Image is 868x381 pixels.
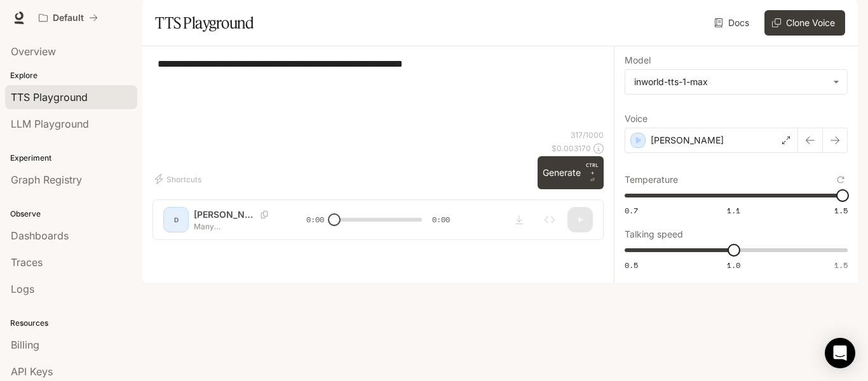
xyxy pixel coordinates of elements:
p: CTRL + [586,161,599,177]
div: inworld-tts-1-max [625,70,847,94]
p: 317 / 1000 [571,130,604,140]
span: 1.1 [727,205,740,216]
p: Model [625,56,651,65]
a: Docs [712,10,754,36]
span: 1.5 [834,260,848,271]
p: Temperature [625,175,678,184]
span: 0.5 [625,260,638,271]
p: Voice [625,114,648,123]
p: Default [53,13,84,23]
button: Shortcuts [153,169,207,189]
span: 1.5 [834,205,848,216]
button: Reset to default [834,173,848,187]
button: GenerateCTRL +⏎ [538,156,604,189]
p: ⏎ [586,161,599,184]
div: Open Intercom Messenger [825,338,855,368]
p: Talking speed [625,230,683,239]
p: $ 0.003170 [552,143,591,154]
h1: TTS Playground [155,10,254,36]
div: inworld-tts-1-max [634,76,827,88]
button: Clone Voice [764,10,845,36]
button: All workspaces [33,5,104,30]
p: [PERSON_NAME] [651,134,724,147]
span: 0.7 [625,205,638,216]
span: 1.0 [727,260,740,271]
